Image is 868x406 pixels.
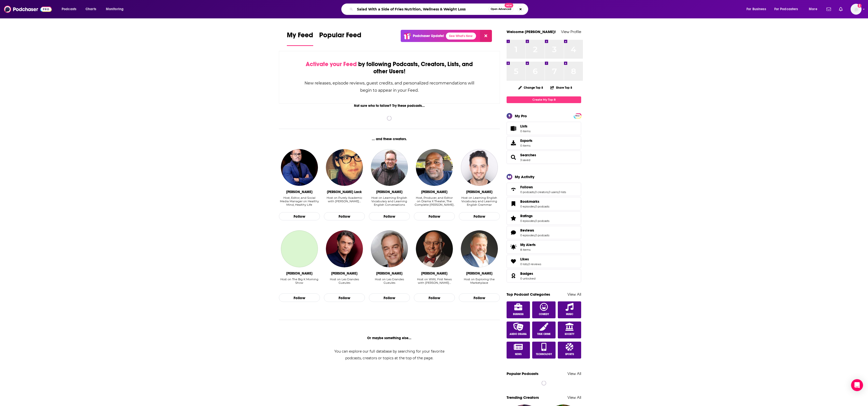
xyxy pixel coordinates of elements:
[488,6,514,12] button: Open AdvancedNew
[851,4,862,15] img: User Profile
[371,230,408,267] img: Olivier Truchot
[520,228,549,233] a: Reviews
[505,3,514,8] span: New
[507,395,539,400] a: Trending Creators
[369,293,410,302] button: Follow
[414,196,455,207] div: Host, Producer, and Editor on Drama X Theater, The Complete Orson Welles, and Sci Fi x Horror
[279,278,320,288] div: Host on The Big K Morning Show
[507,292,550,297] a: Top Podcast Categories
[326,230,363,267] a: Alain Marschall
[466,190,492,194] div: Finn Aberdein
[520,158,530,162] a: 3 saved
[520,190,534,194] a: 0 podcasts
[507,322,530,338] a: Audio Drama
[281,230,318,267] a: Larry Richert
[416,230,453,267] img: Tommy Tucker
[515,114,527,118] div: My Pro
[825,5,833,13] a: Show notifications dropdown
[510,333,527,336] span: Audio Drama
[574,114,580,118] span: PRO
[535,234,535,237] span: ,
[508,244,518,250] span: My Alerts
[371,149,408,186] a: Rob Carter
[567,292,581,297] a: View All
[62,6,76,13] span: Podcasts
[507,269,581,283] span: Badges
[324,278,365,288] div: Host on Les Grandes Gueules
[535,190,548,194] a: 0 creators
[376,190,402,194] div: Rob Carter
[851,379,863,391] div: Open Intercom Messenger
[520,228,534,233] span: Reviews
[324,196,365,207] div: Host on Purely Academic with Jonatha…
[548,190,549,194] span: ,
[535,205,535,208] span: ,
[532,342,556,359] a: Technology
[520,214,533,218] span: Ratings
[507,122,581,135] a: Lists
[520,271,533,276] span: Badges
[508,186,518,193] a: Follows
[508,139,518,146] span: Exports
[520,257,529,261] span: Likes
[520,257,541,261] a: Likes
[520,248,536,251] span: 8 items
[809,6,817,13] span: More
[279,278,320,284] div: Host on The Big K Morning Show
[369,278,410,284] div: Host on Les Grandes Gueules
[520,153,536,157] a: Searches
[507,96,581,103] a: Create My Top 8
[421,190,447,194] div: Duane Richardson
[461,149,498,186] img: Finn Aberdein
[507,211,581,225] span: Ratings
[287,31,313,42] span: My Feed
[369,196,410,207] div: Host on Learning English Vocabulary and Learning English Conversations
[507,151,581,164] span: Searches
[520,124,527,128] span: Lists
[508,215,518,222] a: Ratings
[507,301,530,318] a: Business
[508,272,518,279] a: Badges
[566,313,573,316] span: Music
[279,293,320,302] button: Follow
[515,174,534,179] div: My Activity
[520,185,533,189] span: Follows
[532,301,556,318] a: Comedy
[346,3,533,15] div: Search podcasts, credits, & more...
[416,149,453,186] a: Duane Richardson
[507,29,556,34] a: Welcome [PERSON_NAME]!
[536,353,552,356] span: Technology
[324,196,365,203] div: Host on Purely Academic with [PERSON_NAME]…
[331,271,357,276] div: Alain Marschall
[459,196,500,206] div: Host on Learning English Vocabulary and Learning English Grammar
[520,262,528,266] a: 0 lists
[319,31,361,42] span: Popular Feed
[414,212,455,221] button: Follow
[324,293,365,302] button: Follow
[459,278,500,284] div: Host on Exploring the Marketplace
[851,4,862,15] span: Logged in as caitlinhogge
[837,5,845,13] a: Show notifications dropdown
[286,190,312,194] div: Avik Chakraborty
[369,278,410,288] div: Host on Les Grandes Gueules
[461,230,498,267] img: Bob Hasson
[537,333,551,336] span: True Crime
[558,322,581,338] a: Society
[459,293,500,302] button: Follow
[324,278,365,284] div: Host on Les Grandes Gueules
[507,197,581,210] span: Bookmarks
[549,190,558,194] a: 0 users
[774,6,798,13] span: For Podcasters
[565,333,574,336] span: Society
[535,219,535,223] span: ,
[528,262,541,266] a: 0 reviews
[106,6,124,13] span: Monitoring
[507,342,530,359] a: News
[413,34,444,38] p: Podchaser Update!
[558,342,581,359] a: Sports
[459,278,500,288] div: Host on Exploring the Marketplace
